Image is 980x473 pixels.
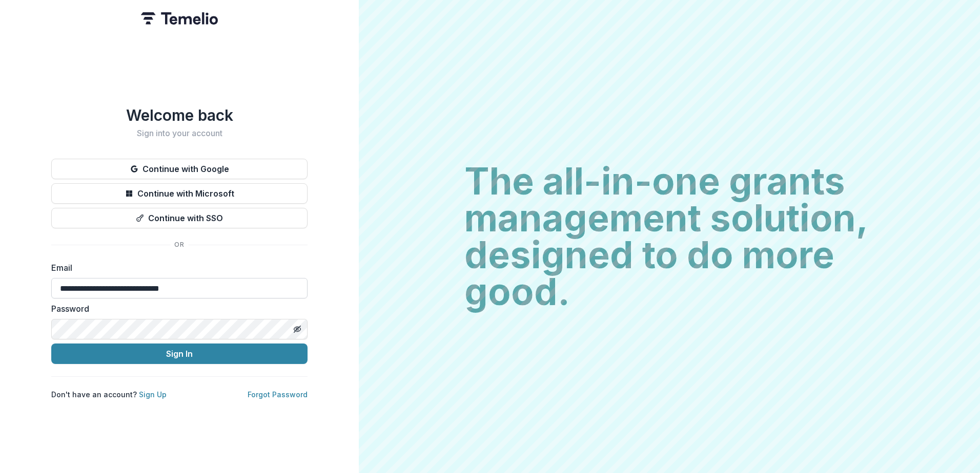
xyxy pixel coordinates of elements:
button: Continue with SSO [51,208,308,228]
img: Temelio [141,12,218,25]
p: Don't have an account? [51,389,167,400]
a: Forgot Password [248,390,308,399]
label: Email [51,262,301,274]
h2: Sign into your account [51,128,308,138]
button: Continue with Microsoft [51,183,308,204]
a: Sign Up [139,390,167,399]
label: Password [51,303,301,315]
h1: Welcome back [51,106,308,124]
button: Toggle password visibility [289,321,305,337]
button: Continue with Google [51,159,308,179]
button: Sign In [51,343,308,364]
